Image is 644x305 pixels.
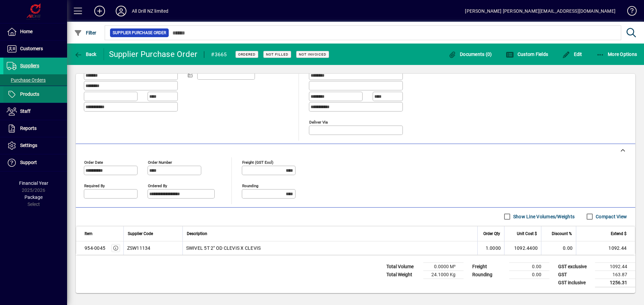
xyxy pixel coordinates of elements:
td: GST inclusive [555,279,595,287]
button: Edit [560,48,584,60]
button: Filter [72,27,98,39]
div: 954-0045 [85,245,105,251]
span: Package [24,195,43,200]
label: Show Line Volumes/Weights [512,213,575,220]
td: 0.00 [509,262,549,271]
mat-label: Freight (GST excl) [242,160,273,164]
td: GST [555,271,595,279]
span: More Options [596,52,637,57]
span: Edit [562,52,582,57]
span: Unit Cost $ [517,230,537,237]
span: Description [187,230,207,237]
td: 0.00 [509,271,549,279]
td: Rounding [469,271,509,279]
a: Home [3,23,67,40]
td: 0.00 [541,241,576,255]
span: Filter [74,30,97,35]
td: 1092.44 [595,262,635,271]
button: Add [89,5,110,17]
span: Not Invoiced [299,52,326,57]
span: Discount % [552,230,572,237]
a: Products [3,86,67,103]
a: Staff [3,103,67,120]
a: Support [3,154,67,171]
span: Item [85,230,93,237]
span: Financial Year [19,180,48,186]
div: All Drill NZ limited [132,6,169,16]
span: Customers [20,46,43,51]
span: Products [20,91,39,97]
span: Purchase Orders [7,77,46,83]
span: Order Qty [483,230,500,237]
button: Documents (0) [447,48,494,60]
span: Support [20,160,37,165]
td: Total Volume [383,262,423,271]
a: Settings [3,137,67,154]
button: Back [72,48,98,60]
span: Not Filled [266,52,288,57]
td: 1.0000 [477,241,504,255]
td: 1092.4400 [504,241,541,255]
td: ZSW11134 [123,241,182,255]
span: Supplier Purchase Order [113,29,166,36]
a: Knowledge Base [622,1,636,23]
mat-label: Ordered by [148,183,167,188]
td: 0.0000 M³ [423,262,464,271]
mat-label: Rounding [242,183,258,188]
span: Custom Fields [506,52,548,57]
span: Documents (0) [448,52,492,57]
span: Back [74,52,97,57]
td: 1256.31 [595,279,635,287]
td: 163.87 [595,271,635,279]
span: SWIVEL 5T 2" OD CLEVIS X CLEVIS [186,245,261,251]
span: Settings [20,143,37,148]
div: #3665 [211,49,227,60]
a: Reports [3,120,67,137]
mat-label: Order date [84,160,103,164]
div: Supplier Purchase Order [109,49,198,60]
label: Compact View [594,213,627,220]
a: Customers [3,41,67,57]
mat-label: Required by [84,183,105,188]
button: More Options [595,48,639,60]
td: Total Weight [383,271,423,279]
td: 1092.44 [576,241,635,255]
td: Freight [469,262,509,271]
div: [PERSON_NAME] [PERSON_NAME][EMAIL_ADDRESS][DOMAIN_NAME] [465,6,615,16]
span: Supplier Code [128,230,153,237]
span: Extend $ [611,230,627,237]
td: 24.1000 Kg [423,271,464,279]
mat-label: Order number [148,160,172,164]
a: Purchase Orders [3,74,67,86]
span: Suppliers [20,63,39,68]
mat-label: Deliver via [309,120,328,124]
button: Profile [110,5,132,17]
span: Staff [20,108,31,114]
span: Ordered [238,52,256,57]
span: Home [20,29,33,34]
app-page-header-button: Back [67,48,104,60]
span: Reports [20,126,37,131]
td: GST exclusive [555,262,595,271]
button: Custom Fields [504,48,550,60]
